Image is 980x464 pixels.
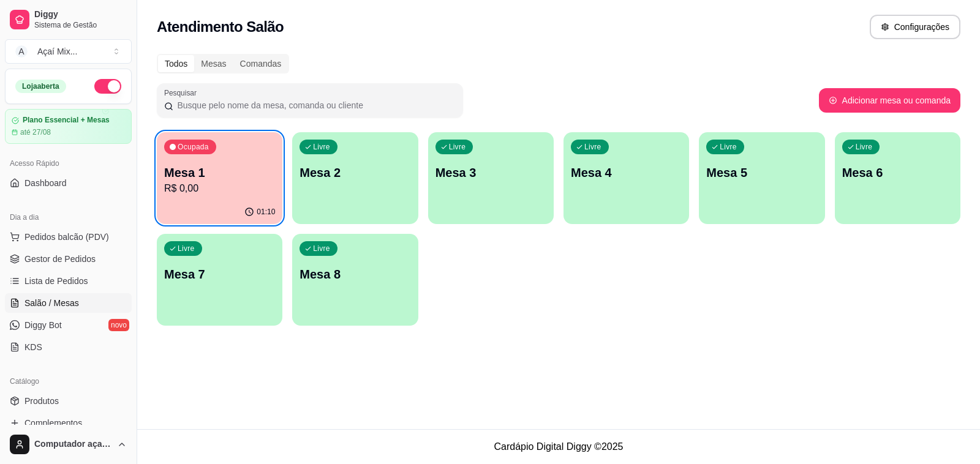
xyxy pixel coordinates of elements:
span: Pedidos balcão (PDV) [24,231,109,243]
p: Mesa 6 [842,164,953,181]
input: Pesquisar [173,99,456,111]
button: Computador açaí Mix [5,430,132,459]
article: até 27/08 [20,127,51,137]
p: Ocupada [178,142,209,152]
div: Açaí Mix ... [37,45,77,58]
p: Livre [313,142,330,152]
span: Salão / Mesas [24,297,79,309]
a: Plano Essencial + Mesasaté 27/08 [5,109,132,144]
a: Gestor de Pedidos [5,249,132,269]
p: Livre [856,142,873,152]
span: Diggy Bot [24,319,62,331]
button: Configurações [870,15,960,39]
span: Produtos [24,395,59,407]
a: Complementos [5,413,132,433]
span: Lista de Pedidos [24,275,88,287]
button: LivreMesa 8 [292,234,418,326]
span: Complementos [24,417,82,429]
div: Dia a dia [5,208,132,227]
div: Acesso Rápido [5,154,132,173]
div: Loja aberta [15,80,66,93]
span: Gestor de Pedidos [24,253,96,265]
a: Lista de Pedidos [5,271,132,291]
p: Mesa 3 [435,164,546,181]
p: Livre [449,142,466,152]
div: Todos [158,55,194,72]
footer: Cardápio Digital Diggy © 2025 [137,429,980,464]
p: Livre [178,244,195,253]
div: Comandas [233,55,288,72]
a: DiggySistema de Gestão [5,5,132,34]
h2: Atendimento Salão [157,17,284,37]
p: Mesa 4 [571,164,682,181]
span: Dashboard [24,177,67,189]
p: Mesa 7 [164,266,275,283]
button: LivreMesa 7 [157,234,282,326]
article: Plano Essencial + Mesas [23,116,110,125]
a: Diggy Botnovo [5,315,132,335]
button: Select a team [5,39,132,64]
span: Diggy [34,9,127,20]
button: LivreMesa 3 [428,132,554,224]
button: LivreMesa 6 [835,132,960,224]
p: Livre [584,142,601,152]
button: LivreMesa 2 [292,132,418,224]
button: Adicionar mesa ou comanda [819,88,960,113]
a: Salão / Mesas [5,293,132,313]
p: Mesa 1 [164,164,275,181]
button: Alterar Status [94,79,121,94]
p: Livre [720,142,737,152]
a: KDS [5,337,132,357]
p: Mesa 2 [300,164,410,181]
div: Mesas [194,55,233,72]
span: KDS [24,341,42,353]
p: R$ 0,00 [164,181,275,196]
div: Catálogo [5,372,132,391]
span: Computador açaí Mix [34,439,112,450]
p: Livre [313,244,330,253]
button: LivreMesa 4 [563,132,689,224]
p: 01:10 [257,207,275,217]
p: Mesa 8 [300,266,410,283]
a: Produtos [5,391,132,411]
button: LivreMesa 5 [699,132,824,224]
p: Mesa 5 [706,164,817,181]
label: Pesquisar [164,88,201,98]
span: Sistema de Gestão [34,20,127,30]
a: Dashboard [5,173,132,193]
button: OcupadaMesa 1R$ 0,0001:10 [157,132,282,224]
span: A [15,45,28,58]
button: Pedidos balcão (PDV) [5,227,132,247]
